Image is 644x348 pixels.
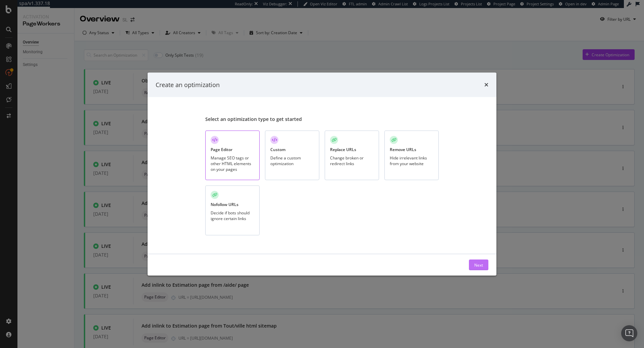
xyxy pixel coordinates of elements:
div: Manage SEO tags or other HTML elements on your pages [211,155,254,172]
div: modal [148,72,496,276]
div: times [484,80,488,89]
div: Page Editor [211,146,232,152]
div: Decide if bots should ignore certain links [211,210,254,221]
div: Nofollow URLs [211,202,238,207]
div: Select an optimization type to get started [205,116,439,122]
div: Remove URLs [390,146,416,152]
div: Change broken or redirect links [330,155,374,166]
div: Replace URLs [330,146,356,152]
div: Open Intercom Messenger [621,325,637,341]
div: Next [474,262,483,268]
button: Next [469,260,488,270]
div: Hide irrelevant links from your website [390,155,433,166]
div: Create an optimization [156,80,220,89]
div: Define a custom optimization [270,155,314,166]
div: Custom [270,146,285,152]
